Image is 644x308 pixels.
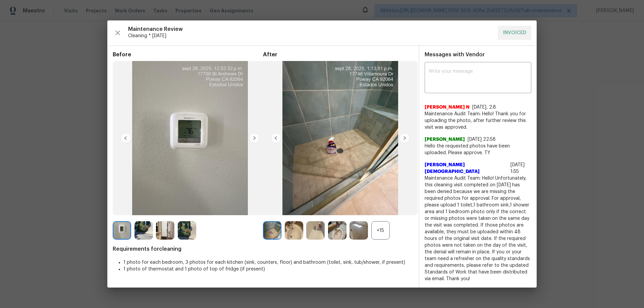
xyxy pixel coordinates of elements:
span: Requirements for cleaning [113,246,413,252]
span: Maintenance Audit Team: Hello! Thank you for uploading the photo, after further review this visit... [425,111,531,131]
img: right-chevron-button-url [399,133,410,143]
img: right-chevron-button-url [249,133,260,143]
span: Cleaning * [DATE] [128,33,492,39]
span: [DATE], 2:8 [472,105,496,110]
span: Hello the requested photos have been uploaded. Please approve. TY [425,143,531,156]
div: +15 [371,221,390,240]
li: 1 photo of thermostat and 1 photo of top of fridge (if present) [123,266,413,272]
span: Messages with Vendor [425,52,485,57]
li: 1 photo for each bedroom, 3 photos for each kitchen (sink, counters, floor) and bathroom (toilet,... [123,259,413,266]
span: [PERSON_NAME] [425,136,465,143]
span: Maintenance Review [128,26,492,33]
span: After [263,51,413,58]
img: left-chevron-button-url [271,133,281,143]
span: [PERSON_NAME][DEMOGRAPHIC_DATA] [425,162,508,175]
span: Maintenance Audit Team: Hello! Unfortunately, this cleaning visit completed on [DATE] has been de... [425,175,531,282]
span: [DATE] 1:55 [511,163,525,174]
img: left-chevron-button-url [120,133,131,143]
span: [PERSON_NAME] N [425,104,470,111]
span: Before [113,51,263,58]
span: [DATE] 22:58 [468,137,496,142]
